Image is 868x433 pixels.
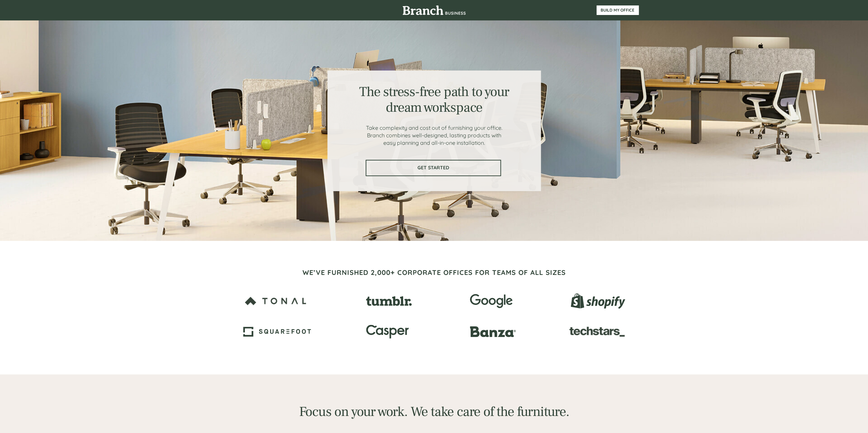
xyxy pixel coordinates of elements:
[366,165,500,171] span: GET STARTED
[359,83,509,116] span: The stress-free path to your dream workspace
[69,133,105,147] input: Submit
[366,160,501,176] a: GET STARTED
[366,124,502,146] span: Take complexity and cost out of furnishing your office. Branch combines well-designed, lasting pr...
[597,8,639,13] span: BUILD MY OFFICE
[303,268,566,277] span: WE’VE FURNISHED 2,000+ CORPORATE OFFICES FOR TEAMS OF ALL SIZES
[597,5,639,15] a: BUILD MY OFFICE
[299,403,569,420] span: Focus on your work. We take care of the furniture.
